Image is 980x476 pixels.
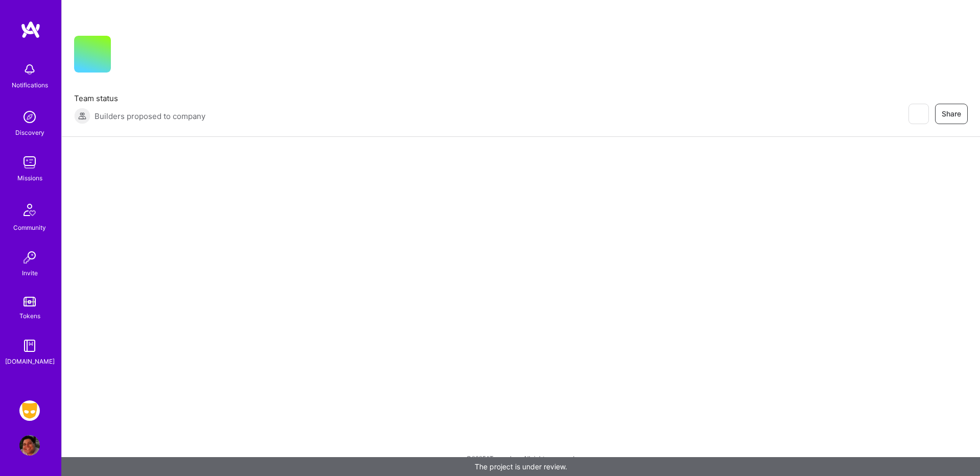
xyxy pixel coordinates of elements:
a: User Avatar [17,435,42,456]
img: teamwork [19,152,40,173]
button: Share [935,104,968,124]
img: logo [20,20,41,39]
div: Invite [22,268,38,278]
img: Builders proposed to company [74,108,90,124]
img: Community [17,198,42,222]
i: icon CompanyGray [123,52,131,60]
a: Grindr: Data + FE + CyberSecurity + QA [17,400,42,421]
img: Invite [19,247,40,268]
div: The project is under review. [61,457,980,476]
div: [DOMAIN_NAME] [5,356,55,367]
span: Share [942,109,961,119]
img: User Avatar [19,435,40,456]
img: bell [19,59,40,80]
span: Builders proposed to company [95,111,205,122]
div: Notifications [12,80,48,90]
img: tokens [24,297,36,306]
img: Grindr: Data + FE + CyberSecurity + QA [19,400,40,421]
div: Missions [17,173,42,183]
span: Team status [74,93,205,104]
div: Tokens [19,311,40,321]
div: Discovery [15,127,44,138]
img: guide book [19,336,40,356]
img: discovery [19,107,40,127]
i: icon EyeClosed [914,110,922,118]
div: Community [13,222,46,233]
